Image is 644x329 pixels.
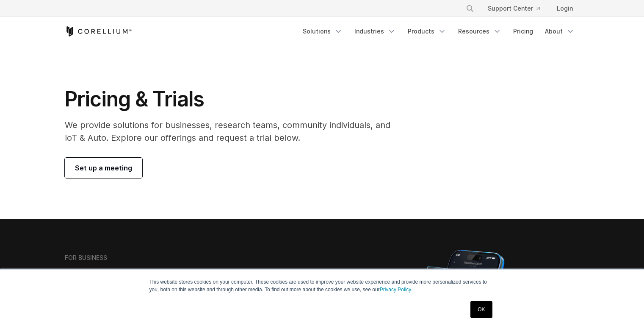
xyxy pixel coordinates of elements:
a: Privacy Policy. [380,287,412,293]
p: This website stores cookies on your computer. These cookies are used to improve your website expe... [149,278,495,293]
div: Navigation Menu [298,24,580,39]
a: Solutions [298,24,348,39]
a: Products [403,24,451,39]
a: Login [550,1,580,16]
a: Set up a meeting [65,158,142,178]
div: Navigation Menu [456,1,580,16]
a: About [540,24,580,39]
p: We provide solutions for businesses, research teams, community individuals, and IoT & Auto. Explo... [65,119,402,144]
h1: Pricing & Trials [65,86,402,112]
a: Corellium Home [65,26,132,36]
span: Set up a meeting [75,163,132,173]
a: Industries [349,24,401,39]
a: Resources [453,24,506,39]
h6: FOR BUSINESS [65,254,107,262]
a: Pricing [508,24,538,39]
button: Search [462,1,478,16]
a: Support Center [481,1,547,16]
a: OK [470,301,492,318]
